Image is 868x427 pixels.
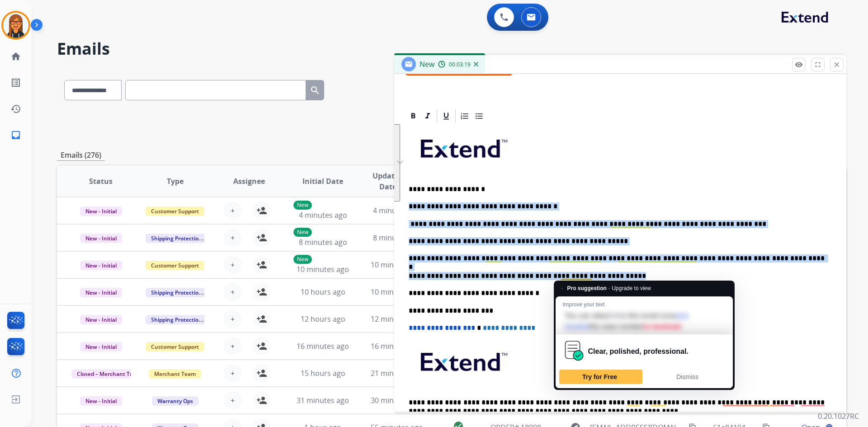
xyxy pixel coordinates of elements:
span: New [420,59,434,69]
span: 4 minutes ago [299,210,347,220]
mat-icon: home [10,51,21,62]
mat-icon: person_add [256,286,267,297]
span: 10 minutes ago [371,260,423,270]
span: 00:03:19 [449,61,471,68]
mat-icon: person_add [256,395,267,406]
h2: Emails [57,40,846,58]
span: 31 minutes ago [297,395,349,405]
div: Ordered List [458,109,472,123]
span: + [231,368,235,379]
span: 4 minutes ago [373,206,421,216]
span: Customer Support [146,261,204,270]
span: Customer Support [146,342,204,352]
span: 30 minutes ago [371,395,423,405]
div: Italic [421,109,434,123]
button: + [224,283,242,301]
span: 10 minutes ago [297,264,349,274]
span: Status [89,176,113,187]
mat-icon: search [310,85,321,96]
button: + [224,391,242,409]
mat-icon: history [10,103,21,114]
mat-icon: person_add [256,232,267,243]
mat-icon: person_add [256,205,267,216]
p: 0.20.1027RC [818,411,859,422]
img: avatar [3,13,28,38]
mat-icon: person_add [256,259,267,270]
span: + [231,314,235,324]
span: + [231,341,235,352]
span: 12 hours ago [301,314,345,324]
span: + [231,259,235,270]
span: 12 minutes ago [371,314,423,324]
span: Shipping Protection [146,315,208,324]
button: + [224,256,242,274]
p: Emails (276) [57,150,105,161]
mat-icon: fullscreen [814,61,822,69]
span: 8 minutes ago [299,237,347,247]
span: Type [167,176,184,187]
p: New [293,201,312,210]
button: + [224,310,242,328]
span: Closed – Merchant Transfer [71,369,154,379]
span: 10 minutes ago [371,287,423,297]
span: Shipping Protection [146,234,208,243]
span: New - Initial [80,315,122,324]
span: Warranty Ops [152,396,198,406]
span: 16 minutes ago [297,341,349,351]
span: New - Initial [80,396,122,406]
span: 8 minutes ago [373,233,421,243]
span: Shipping Protection [146,288,208,297]
mat-icon: person_add [256,314,267,324]
span: Initial Date [302,176,343,187]
span: Customer Support [146,206,204,216]
div: Bullet List [472,109,486,123]
mat-icon: list_alt [10,77,21,88]
span: 10 hours ago [301,287,345,297]
div: Bold [406,109,420,123]
mat-icon: remove_red_eye [795,61,803,69]
p: New [293,255,312,264]
span: + [231,286,235,297]
span: 16 minutes ago [371,341,423,351]
span: New - Initial [80,342,122,352]
div: Underline [439,109,453,123]
span: New - Initial [80,234,122,243]
p: New [293,228,312,237]
span: Merchant Team [149,369,201,379]
mat-icon: person_add [256,368,267,379]
span: 15 hours ago [301,368,345,378]
button: + [224,364,242,382]
button: + [224,229,242,247]
span: New - Initial [80,288,122,297]
span: 21 minutes ago [371,368,423,378]
mat-icon: inbox [10,130,21,141]
span: Assignee [233,176,265,187]
mat-icon: close [833,61,841,69]
span: New - Initial [80,261,122,270]
span: New - Initial [80,206,122,216]
span: + [231,395,235,406]
span: Updated Date [368,170,409,192]
button: + [224,337,242,355]
button: + [224,202,242,220]
mat-icon: person_add [256,341,267,352]
span: + [231,232,235,243]
span: + [231,205,235,216]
